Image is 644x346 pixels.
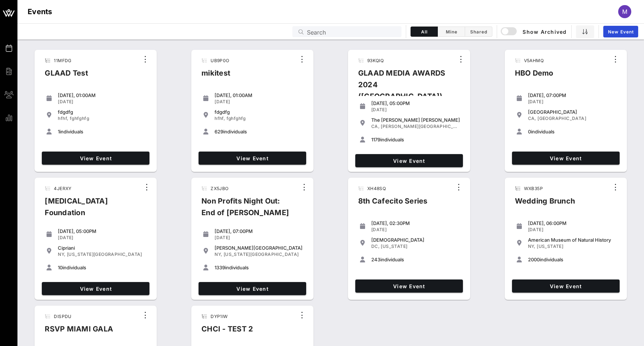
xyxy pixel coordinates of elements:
[352,195,433,213] div: 8th Cafecito Series
[371,117,460,123] div: The [PERSON_NAME] [PERSON_NAME]
[42,282,149,295] a: View Event
[618,5,631,18] div: M
[211,58,229,63] span: UB9P0O
[371,257,460,262] div: individuals
[54,58,71,63] span: 11MFDG
[371,100,460,106] div: [DATE], 05:00PM
[537,244,563,249] span: [US_STATE]
[39,323,119,341] div: RSVP MIAMI GALA
[371,137,380,142] span: 1179
[70,116,89,121] span: fghfghfg
[528,257,540,262] span: 2000
[215,129,303,134] div: individuals
[196,67,236,85] div: mikitest
[58,92,147,98] div: [DATE], 01:00AM
[528,257,617,262] div: individuals
[442,29,460,35] span: Mine
[528,99,617,105] div: [DATE]
[45,155,147,161] span: View Event
[39,195,141,224] div: [MEDICAL_DATA] Foundation
[528,220,617,226] div: [DATE], 06:00PM
[227,116,246,121] span: fghfghfg
[622,8,627,15] span: M
[196,323,259,341] div: CHCI - TEST 2
[515,283,617,289] span: View Event
[215,92,303,98] div: [DATE], 01:00AM
[524,186,543,191] span: WXB35P
[528,237,617,243] div: American Museum of Natural History
[215,109,303,115] div: fdgdfg
[608,29,634,35] span: New Event
[58,109,147,115] div: fdgdfg
[215,265,303,270] div: individuals
[355,154,463,167] a: View Event
[58,265,63,270] span: 10
[524,58,544,63] span: V5AHMQ
[371,124,380,129] span: CA,
[215,116,225,121] span: hfhf,
[512,152,620,165] a: View Event
[528,244,536,249] span: NY,
[58,129,60,134] span: 1
[199,282,306,295] a: View Event
[509,195,581,213] div: Wedding Brunch
[58,116,68,121] span: hfhf,
[509,67,559,85] div: HBO Demo
[54,314,71,319] span: DISPDU
[371,137,460,142] div: individuals
[358,283,460,289] span: View Event
[438,27,465,37] button: Mine
[211,314,228,319] span: DYP1IW
[215,129,223,134] span: 629
[528,109,617,115] div: [GEOGRAPHIC_DATA]
[381,124,467,129] span: [PERSON_NAME][GEOGRAPHIC_DATA]
[58,265,147,270] div: individuals
[199,152,306,165] a: View Event
[528,227,617,233] div: [DATE]
[411,27,438,37] button: All
[215,245,303,251] div: [PERSON_NAME][GEOGRAPHIC_DATA]
[28,6,52,17] h1: Events
[367,186,386,191] span: XH48SQ
[58,245,147,251] div: Cipriani
[58,252,65,257] span: NY,
[358,158,460,164] span: View Event
[201,286,303,292] span: View Event
[501,25,567,38] button: Show Archived
[371,244,380,249] span: DC,
[512,279,620,293] a: View Event
[465,27,492,37] button: Shared
[215,265,225,270] span: 1339
[528,116,536,121] span: CA,
[528,92,617,98] div: [DATE], 07:00PM
[215,228,303,234] div: [DATE], 07:00PM
[528,129,531,134] span: 0
[58,129,147,134] div: individuals
[215,252,222,257] span: NY,
[371,237,460,243] div: [DEMOGRAPHIC_DATA]
[45,286,147,292] span: View Event
[415,29,433,35] span: All
[371,227,460,233] div: [DATE]
[42,152,149,165] a: View Event
[58,228,147,234] div: [DATE], 05:00PM
[67,252,142,257] span: [US_STATE][GEOGRAPHIC_DATA]
[352,67,455,108] div: GLAAD MEDIA AWARDS 2024 ([GEOGRAPHIC_DATA])
[224,252,299,257] span: [US_STATE][GEOGRAPHIC_DATA]
[196,195,298,224] div: Non Profits Night Out: End of [PERSON_NAME]
[367,58,384,63] span: 93KQIQ
[201,155,303,161] span: View Event
[381,244,407,249] span: [US_STATE]
[371,107,460,113] div: [DATE]
[371,220,460,226] div: [DATE], 02:30PM
[58,235,147,241] div: [DATE]
[211,186,228,191] span: ZX5JBO
[515,155,617,161] span: View Event
[469,29,488,35] span: Shared
[528,129,617,134] div: individuals
[39,67,94,85] div: GLAAD Test
[502,27,567,36] span: Show Archived
[54,186,71,191] span: 4JERXY
[215,235,303,241] div: [DATE]
[355,279,463,293] a: View Event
